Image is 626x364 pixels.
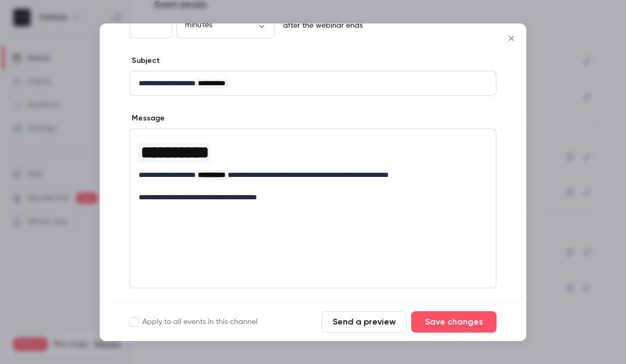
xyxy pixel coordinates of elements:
[130,71,496,95] div: editor
[279,20,363,31] p: after the webinar ends
[130,55,160,66] label: Subject
[130,129,496,209] div: editor
[411,311,496,333] button: Save changes
[130,317,258,327] label: Apply to all events in this channel
[501,28,522,49] button: Close
[176,20,275,30] div: minutes
[130,113,165,124] label: Message
[322,311,407,333] button: Send a preview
